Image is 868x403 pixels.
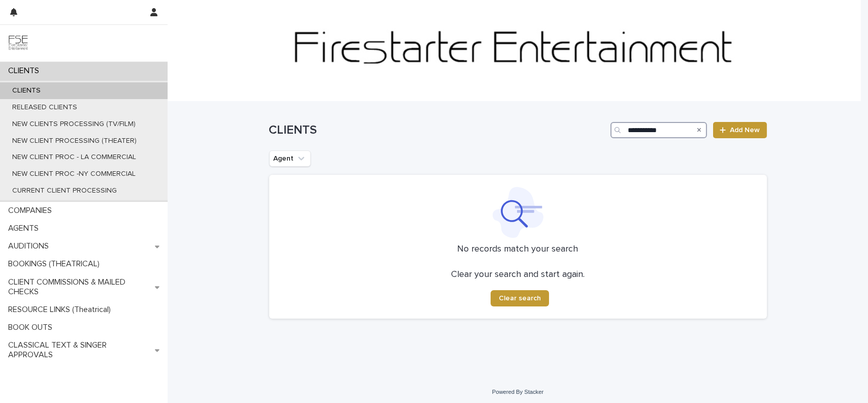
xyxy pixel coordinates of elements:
[269,150,311,167] button: Agent
[4,86,49,95] p: CLIENTS
[4,224,47,233] p: AGENTS
[4,206,60,215] p: COMPANIES
[8,33,28,53] img: 9JgRvJ3ETPGCJDhvPVA5
[491,290,549,306] button: Clear search
[4,305,119,315] p: RESOURCE LINKS (Theatrical)
[269,123,607,138] h1: CLIENTS
[4,277,155,297] p: CLIENT COMMISSIONS & MAILED CHECKS
[4,323,60,332] p: BOOK OUTS
[4,259,108,269] p: BOOKINGS (THEATRICAL)
[281,244,755,255] p: No records match your search
[492,389,543,395] a: Powered By Stacker
[4,340,155,360] p: CLASSICAL TEXT & SINGER APPROVALS
[4,241,57,251] p: AUDITIONS
[4,153,144,162] p: NEW CLIENT PROC - LA COMMERCIAL
[4,187,125,195] p: CURRENT CLIENT PROCESSING
[730,127,760,134] span: Add New
[610,122,707,138] input: Search
[4,103,85,112] p: RELEASED CLIENTS
[713,122,766,138] a: Add New
[4,170,144,178] p: NEW CLIENT PROC -NY COMMERCIAL
[451,269,585,281] p: Clear your search and start again.
[4,137,145,145] p: NEW CLIENT PROCESSING (THEATER)
[499,295,541,302] span: Clear search
[4,66,47,76] p: CLIENTS
[4,120,144,129] p: NEW CLIENTS PROCESSING (TV/FILM)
